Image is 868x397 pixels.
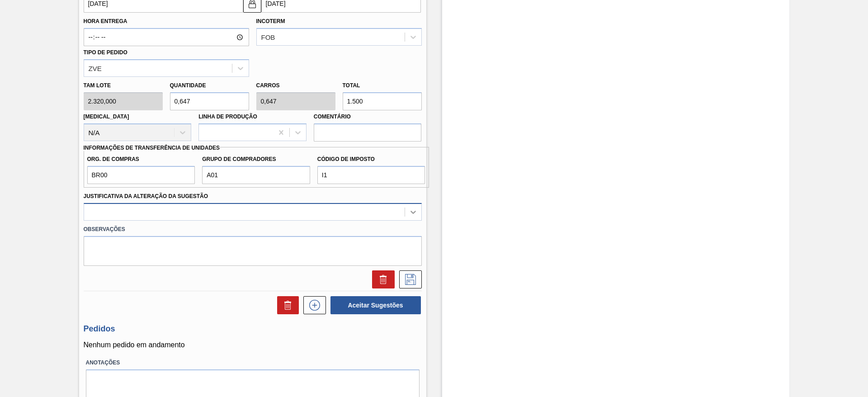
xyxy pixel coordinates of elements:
[84,341,422,349] p: Nenhum pedido em andamento
[84,113,129,120] label: [MEDICAL_DATA]
[84,324,422,334] h3: Pedidos
[198,113,257,120] label: Linha de Produção
[343,82,360,89] label: Total
[84,193,208,199] label: Justificativa da Alteração da Sugestão
[84,223,422,236] label: Observações
[89,64,102,72] div: ZVE
[84,79,163,92] label: Tam lote
[84,49,127,56] label: Tipo de pedido
[330,296,421,314] button: Aceitar Sugestões
[87,153,195,166] label: Org. de Compras
[256,18,285,24] label: Incoterm
[368,270,395,288] div: Excluir Sugestão
[170,82,206,89] label: Quantidade
[395,270,422,288] div: Salvar Sugestão
[261,33,275,41] div: FOB
[273,296,299,314] div: Excluir Sugestões
[202,153,310,166] label: Grupo de Compradores
[256,82,280,89] label: Carros
[317,153,425,166] label: Código de Imposto
[314,110,422,123] label: Comentário
[84,15,249,28] label: Hora Entrega
[84,145,220,151] label: Informações de Transferência de Unidades
[299,296,326,314] div: Nova sugestão
[326,295,422,315] div: Aceitar Sugestões
[86,356,420,369] label: Anotações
